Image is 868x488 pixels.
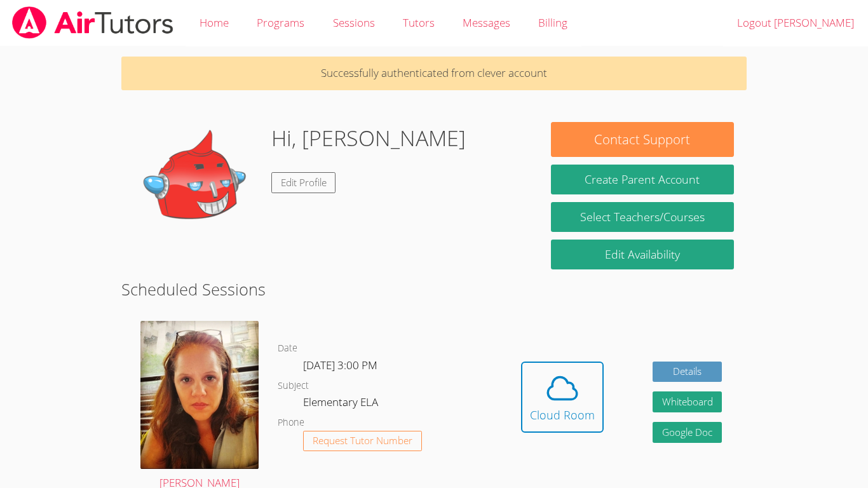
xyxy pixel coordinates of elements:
[121,57,747,90] p: Successfully authenticated from clever account
[140,321,259,468] img: avatar.png
[551,202,734,232] a: Select Teachers/Courses
[278,415,304,431] dt: Phone
[121,277,747,301] h2: Scheduled Sessions
[303,393,381,415] dd: Elementary ELA
[134,122,261,249] img: default.png
[278,341,297,356] dt: Date
[313,436,412,445] span: Request Tutor Number
[653,422,722,443] a: Google Doc
[278,378,309,394] dt: Subject
[11,6,175,39] img: airtutors_banner-c4298cdbf04f3fff15de1276eac7730deb9818008684d7c2e4769d2f7ddbe033.png
[551,122,734,157] button: Contact Support
[653,362,722,383] a: Details
[551,165,734,194] button: Create Parent Account
[530,406,595,424] div: Cloud Room
[521,362,604,433] button: Cloud Room
[653,391,722,412] button: Whiteboard
[303,358,377,372] span: [DATE] 3:00 PM
[303,431,422,452] button: Request Tutor Number
[463,15,510,30] span: Messages
[271,122,466,154] h1: Hi, [PERSON_NAME]
[551,240,734,269] a: Edit Availability
[271,172,336,193] a: Edit Profile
